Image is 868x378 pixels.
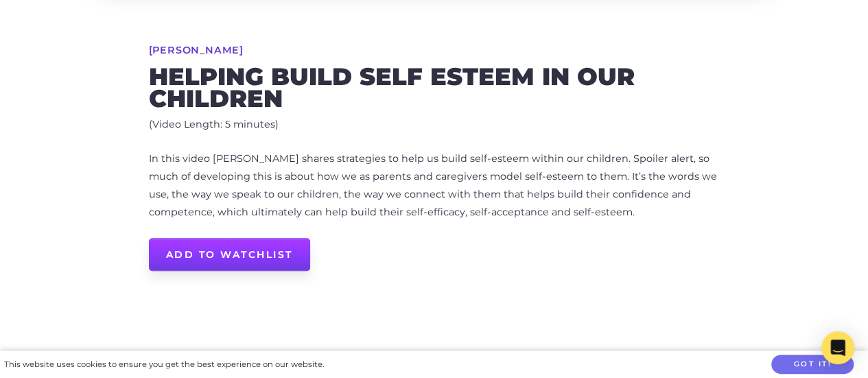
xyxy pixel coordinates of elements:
p: (Video Length: 5 minutes) [149,116,720,134]
a: [PERSON_NAME] [149,45,244,55]
a: Add to Watchlist [149,238,310,271]
h2: Helping build self esteem in our children [149,66,720,109]
button: Got it! [771,355,854,375]
div: Open Intercom Messenger [821,331,854,364]
div: This website uses cookies to ensure you get the best experience on our website. [4,357,324,372]
p: In this video [PERSON_NAME] shares strategies to help us build self-esteem within our children. S... [149,150,720,222]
